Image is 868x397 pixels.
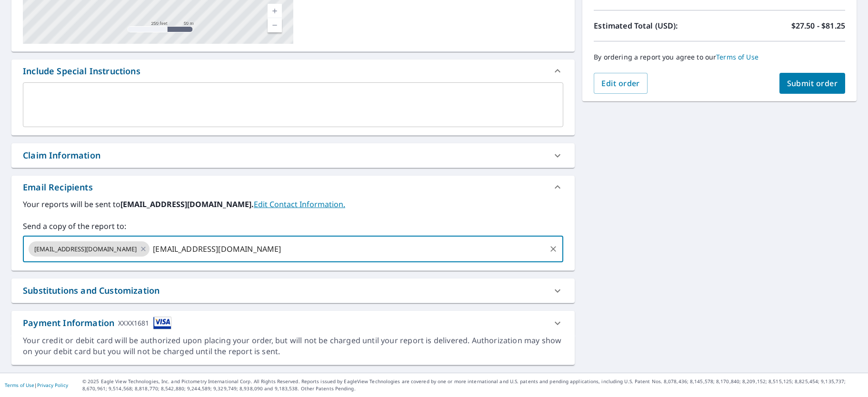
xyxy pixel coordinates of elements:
a: EditContactInfo [254,199,345,209]
img: cardImage [153,317,171,329]
p: $27.50 - $81.25 [791,20,845,31]
span: Submit order [787,78,838,89]
p: | [5,382,68,388]
button: Clear [547,242,560,256]
div: XXXX1681 [118,317,149,329]
a: Current Level 17, Zoom In [268,4,282,18]
label: Your reports will be sent to [23,198,563,210]
div: [EMAIL_ADDRESS][DOMAIN_NAME] [29,241,150,257]
a: Terms of Use [5,382,34,388]
a: Privacy Policy [37,382,68,388]
b: [EMAIL_ADDRESS][DOMAIN_NAME]. [120,199,254,209]
div: Claim Information [11,143,575,168]
p: © 2025 Eagle View Technologies, Inc. and Pictometry International Corp. All Rights Reserved. Repo... [82,378,863,392]
label: Send a copy of the report to: [23,220,563,232]
div: Your credit or debit card will be authorized upon placing your order, but will not be charged unt... [23,335,563,357]
div: Email Recipients [11,176,575,198]
button: Edit order [594,73,648,94]
div: Substitutions and Customization [23,284,160,297]
div: Include Special Instructions [23,65,140,78]
div: Payment InformationXXXX1681cardImage [11,311,575,335]
p: Estimated Total (USD): [594,20,719,31]
span: [EMAIL_ADDRESS][DOMAIN_NAME] [29,245,142,254]
div: Claim Information [23,149,100,162]
div: Include Special Instructions [11,60,575,82]
a: Terms of Use [716,52,758,61]
p: By ordering a report you agree to our [594,53,845,61]
div: Payment Information [23,317,171,329]
div: Substitutions and Customization [11,278,575,303]
div: Email Recipients [23,181,93,194]
button: Submit order [779,73,846,94]
a: Current Level 17, Zoom Out [268,18,282,32]
span: Edit order [601,78,640,89]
